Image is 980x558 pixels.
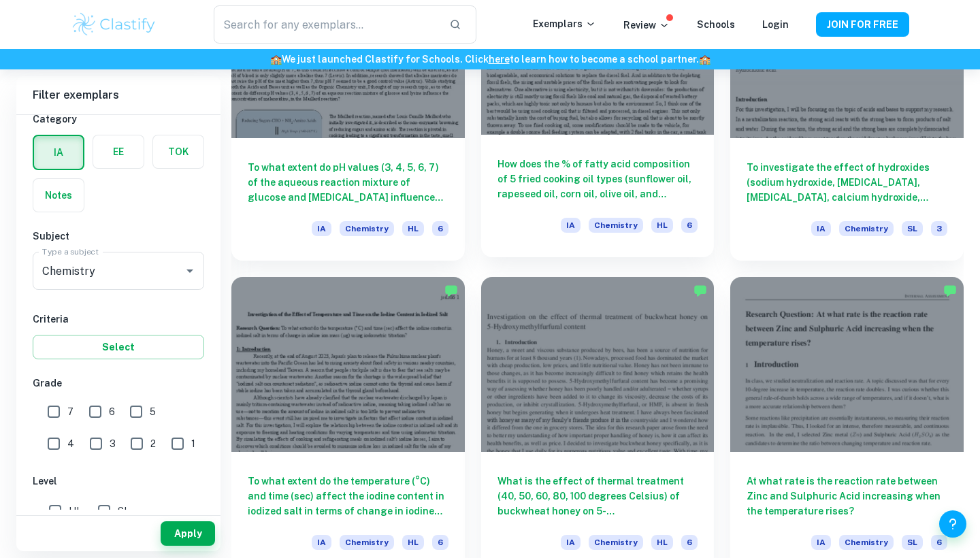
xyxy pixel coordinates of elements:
span: Chemistry [839,221,894,236]
span: 3 [931,221,947,236]
button: Notes [33,179,84,212]
input: Search for any exemplars... [214,5,438,44]
span: Chemistry [589,218,643,233]
button: EE [93,135,144,168]
h6: To what extent do the temperature (°C) and time (sec) affect the iodine content in iodized salt i... [248,474,448,519]
h6: Grade [33,376,204,391]
span: IA [561,218,581,233]
button: IA [34,136,83,169]
p: Exemplars [533,16,596,31]
span: HL [402,535,424,550]
span: HL [651,535,673,550]
h6: Filter exemplars [16,76,220,114]
h6: Criteria [33,312,204,327]
span: 2 [150,436,156,451]
span: 4 [67,436,74,451]
h6: At what rate is the reaction rate between Zinc and Sulphuric Acid increasing when the temperature... [747,474,947,519]
h6: We just launched Clastify for Schools. Click to learn how to become a school partner. [3,52,977,67]
button: Open [180,261,199,280]
img: Marked [444,284,458,297]
button: Apply [161,521,215,546]
span: IA [312,535,331,550]
span: Chemistry [340,221,394,236]
span: SL [118,504,129,519]
span: 7 [67,404,73,419]
span: 5 [150,404,156,419]
h6: Category [33,112,204,127]
a: here [489,54,510,65]
span: IA [312,221,331,236]
span: Chemistry [589,535,643,550]
span: HL [402,221,424,236]
h6: What is the effect of thermal treatment (40, 50, 60, 80, 100 degrees Celsius) of buckwheat honey ... [497,474,698,519]
button: TOK [153,135,203,168]
a: Schools [697,19,735,30]
span: 6 [681,218,698,233]
span: 1 [191,436,195,451]
span: 6 [931,535,947,550]
label: Type a subject [42,246,99,257]
span: IA [561,535,581,550]
button: Help and Feedback [939,510,966,538]
img: Marked [943,284,957,297]
p: Review [623,18,670,33]
button: Select [33,335,204,359]
a: Login [762,19,789,30]
span: 6 [109,404,115,419]
span: IA [811,535,831,550]
img: Marked [693,284,707,297]
span: IA [811,221,831,236]
h6: To investigate the effect of hydroxides (sodium hydroxide, [MEDICAL_DATA], [MEDICAL_DATA], calciu... [747,160,947,205]
span: HL [651,218,673,233]
h6: How does the % of fatty acid composition of 5 fried cooking oil types (sunflower oil, rapeseed oi... [497,157,698,201]
span: 3 [110,436,116,451]
button: JOIN FOR FREE [816,12,909,37]
img: Clastify logo [71,11,157,38]
h6: To what extent do pH values (3, 4, 5, 6, 7) of the aqueous reaction mixture of glucose and [MEDIC... [248,160,448,205]
h6: Level [33,474,204,489]
span: 🏫 [699,54,710,65]
span: SL [902,535,923,550]
span: 6 [681,535,698,550]
span: 6 [432,221,448,236]
span: 🏫 [270,54,282,65]
span: Chemistry [839,535,894,550]
span: 6 [432,535,448,550]
span: SL [902,221,923,236]
span: Chemistry [340,535,394,550]
span: HL [69,504,82,519]
h6: Subject [33,229,204,244]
